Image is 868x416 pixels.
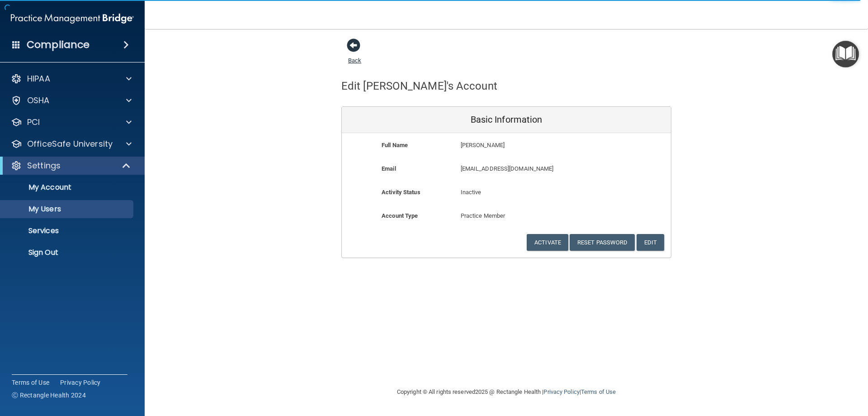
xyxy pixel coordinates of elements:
p: OfficeSafe University [27,139,113,149]
a: Back [348,46,361,64]
p: [EMAIL_ADDRESS][DOMAIN_NAME] [461,163,605,174]
b: Activity Status [382,189,420,196]
p: My Users [6,205,129,214]
a: HIPAA [11,73,132,84]
p: HIPAA [27,73,50,84]
button: Reset Password [570,234,635,251]
a: Privacy Policy [543,388,579,395]
button: Edit [637,234,664,251]
div: Copyright © All rights reserved 2025 @ Rectangle Health | | [341,378,671,406]
p: PCI [27,117,40,128]
button: Activate [527,234,568,251]
a: Terms of Use [12,378,49,387]
p: My Account [6,183,129,192]
b: Account Type [382,212,418,219]
button: Open Resource Center [832,41,859,67]
div: Basic Information [342,107,671,133]
a: Terms of Use [581,388,616,395]
a: Settings [11,160,131,171]
a: Privacy Policy [60,378,101,387]
a: PCI [11,117,132,128]
h4: Edit [PERSON_NAME]'s Account [341,80,497,92]
p: Inactive [461,187,552,198]
span: Ⓒ Rectangle Health 2024 [12,391,86,400]
b: Full Name [382,142,408,148]
a: OfficeSafe University [11,139,132,149]
p: Settings [27,160,61,171]
p: Practice Member [461,210,552,221]
b: Email [382,165,396,172]
p: Sign Out [6,248,129,257]
img: PMB logo [11,10,134,28]
p: [PERSON_NAME] [461,140,605,151]
p: OSHA [27,95,50,106]
h4: Compliance [27,38,90,51]
p: Services [6,226,129,235]
a: OSHA [11,95,132,106]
